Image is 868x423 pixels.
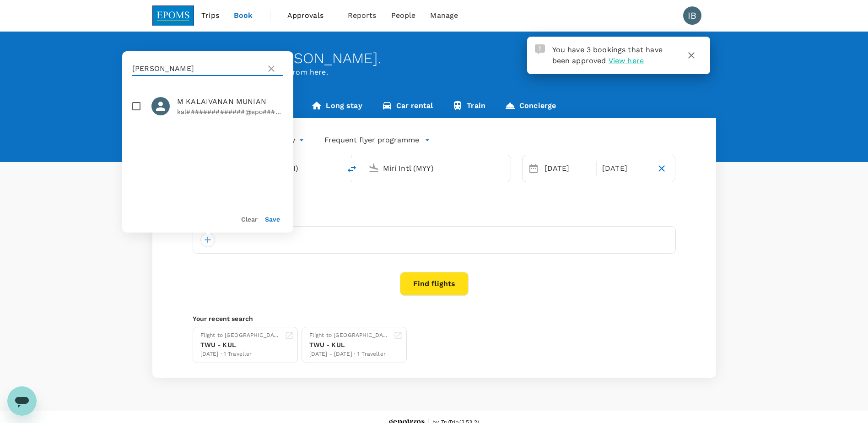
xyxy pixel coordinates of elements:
[193,314,676,323] p: Your recent search
[132,61,262,76] input: Search for traveller
[309,350,390,359] div: [DATE] - [DATE] · 1 Traveller
[495,96,566,118] a: Concierge
[609,56,644,65] span: View here
[193,211,676,222] div: Travellers
[391,10,416,21] span: People
[552,45,663,65] span: You have 3 bookings that have been approved
[177,107,283,116] p: kal##############@epo#####
[7,386,37,416] iframe: Button to launch messaging window
[683,6,701,25] div: IB
[324,135,430,146] button: Frequent flyer programme
[287,10,333,21] span: Approvals
[241,216,258,223] button: Clear
[348,10,377,21] span: Reports
[430,10,458,21] span: Manage
[265,216,280,223] button: Save
[383,161,491,175] input: Going to
[400,272,469,296] button: Find flights
[598,159,652,178] div: [DATE]
[200,350,281,359] div: [DATE] · 1 Traveller
[200,340,281,350] div: TWU - KUL
[541,159,594,178] div: [DATE]
[201,10,219,21] span: Trips
[302,96,372,118] a: Long stay
[152,50,716,67] div: Welcome back , [PERSON_NAME] .
[234,10,253,21] span: Book
[152,5,194,26] img: EPOMS SDN BHD
[504,167,506,169] button: Open
[334,167,336,169] button: Open
[324,135,419,146] p: Frequent flyer programme
[372,96,443,118] a: Car rental
[309,331,390,340] div: Flight to [GEOGRAPHIC_DATA]
[442,96,495,118] a: Train
[152,67,716,78] p: Planning a business trip? Get started from here.
[341,158,363,180] button: delete
[535,44,545,54] img: Approval
[177,96,283,107] span: M KALAIVANAN MUNIAN
[309,340,390,350] div: TWU - KUL
[200,331,281,340] div: Flight to [GEOGRAPHIC_DATA]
